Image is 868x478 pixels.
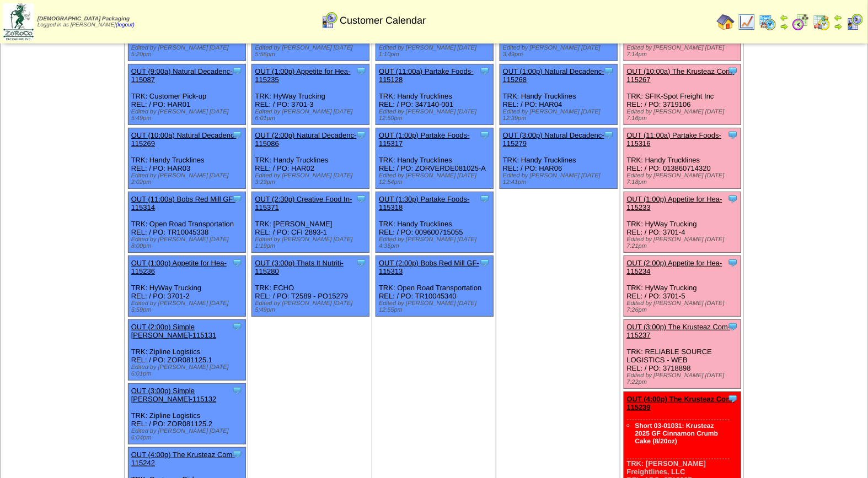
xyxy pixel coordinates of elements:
[727,193,738,204] img: Tooltip
[727,257,738,268] img: Tooltip
[376,64,494,125] div: TRK: Handy Trucklines REL: / PO: 347140-001
[717,13,735,31] img: home.gif
[503,45,617,58] div: Edited by [PERSON_NAME] [DATE] 3:49pm
[131,236,245,249] div: Edited by [PERSON_NAME] [DATE] 8:00pm
[379,300,493,313] div: Edited by [PERSON_NAME] [DATE] 12:55pm
[232,129,243,140] img: Tooltip
[627,372,741,385] div: Edited by [PERSON_NAME] [DATE] 7:22pm
[500,128,617,189] div: TRK: Handy Trucklines REL: / PO: HAR06
[356,257,367,268] img: Tooltip
[131,131,237,148] a: OUT (10:00a) Natural Decadenc-115269
[379,108,493,122] div: Edited by [PERSON_NAME] [DATE] 12:50pm
[376,192,494,253] div: TRK: Handy Trucklines REL: / PO: 009600715055
[255,131,356,148] a: OUT (2:00p) Natural Decadenc-115086
[356,193,367,204] img: Tooltip
[255,236,369,249] div: Edited by [PERSON_NAME] [DATE] 1:19pm
[624,64,741,125] div: TRK: SFIK-Spot Freight Inc REL: / PO: 3719106
[131,108,245,122] div: Edited by [PERSON_NAME] [DATE] 5:49pm
[232,193,243,204] img: Tooltip
[627,195,722,211] a: OUT (1:00p) Appetite for Hea-115233
[627,300,741,313] div: Edited by [PERSON_NAME] [DATE] 7:26pm
[128,384,245,444] div: TRK: Zipline Logistics REL: / PO: ZOR081125.2
[379,172,493,186] div: Edited by [PERSON_NAME] [DATE] 12:54pm
[624,128,741,189] div: TRK: Handy Trucklines REL: / PO: 013860714320
[131,450,235,467] a: OUT (4:00p) The Krusteaz Com-115242
[503,67,604,84] a: OUT (1:00p) Natural Decadenc-115268
[627,395,735,411] a: OUT (4:00p) The Krusteaz Com-115239
[131,428,245,441] div: Edited by [PERSON_NAME] [DATE] 6:04pm
[738,13,756,31] img: line_graph.gif
[255,108,369,122] div: Edited by [PERSON_NAME] [DATE] 6:01pm
[340,15,426,26] span: Customer Calendar
[727,129,738,140] img: Tooltip
[627,172,741,186] div: Edited by [PERSON_NAME] [DATE] 7:18pm
[131,45,245,58] div: Edited by [PERSON_NAME] [DATE] 5:20pm
[255,195,352,211] a: OUT (2:30p) Creative Food In-115371
[627,45,741,58] div: Edited by [PERSON_NAME] [DATE] 7:14pm
[834,13,843,22] img: arrowleft.gif
[255,45,369,58] div: Edited by [PERSON_NAME] [DATE] 5:56pm
[320,12,338,29] img: calendarcustomer.gif
[376,256,494,317] div: TRK: Open Road Transportation REL: / PO: TR10045340
[356,66,367,77] img: Tooltip
[232,385,243,396] img: Tooltip
[379,236,493,249] div: Edited by [PERSON_NAME] [DATE] 4:35pm
[232,449,243,460] img: Tooltip
[128,256,245,317] div: TRK: HyWay Trucking REL: / PO: 3701-2
[131,172,245,186] div: Edited by [PERSON_NAME] [DATE] 2:02pm
[255,300,369,313] div: Edited by [PERSON_NAME] [DATE] 5:49pm
[252,256,369,317] div: TRK: ECHO REL: / PO: T2589 - PO15279
[846,13,864,31] img: calendarcustomer.gif
[128,320,245,381] div: TRK: Zipline Logistics REL: / PO: ZOR081125.1
[128,64,245,125] div: TRK: Customer Pick-up REL: / PO: HAR01
[376,128,494,189] div: TRK: Handy Trucklines REL: / PO: ZORVERDE081025-A
[131,67,233,84] a: OUT (9:00a) Natural Decadenc-115087
[379,45,493,58] div: Edited by [PERSON_NAME] [DATE] 1:10pm
[131,387,217,403] a: OUT (3:00p) Simple [PERSON_NAME]-115132
[116,22,135,28] a: (logout)
[252,128,369,189] div: TRK: Handy Trucklines REL: / PO: HAR02
[627,108,741,122] div: Edited by [PERSON_NAME] [DATE] 7:16pm
[131,364,245,377] div: Edited by [PERSON_NAME] [DATE] 6:01pm
[3,3,34,40] img: zoroco-logo-small.webp
[780,13,789,22] img: arrowleft.gif
[232,257,243,268] img: Tooltip
[627,67,735,84] a: OUT (10:00a) The Krusteaz Com-115267
[627,323,731,339] a: OUT (3:00p) The Krusteaz Com-115237
[627,236,741,249] div: Edited by [PERSON_NAME] [DATE] 7:21pm
[503,108,617,122] div: Edited by [PERSON_NAME] [DATE] 12:39pm
[780,22,789,31] img: arrowright.gif
[792,13,810,31] img: calendarblend.gif
[128,192,245,253] div: TRK: Open Road Transportation REL: / PO: TR10045338
[379,131,470,148] a: OUT (1:00p) Partake Foods-115317
[503,172,617,186] div: Edited by [PERSON_NAME] [DATE] 12:41pm
[252,192,369,253] div: TRK: [PERSON_NAME] REL: / PO: CFI 2893-1
[128,128,245,189] div: TRK: Handy Trucklines REL: / PO: HAR03
[627,131,722,148] a: OUT (11:00a) Partake Foods-115316
[624,320,741,389] div: TRK: RELIABLE SOURCE LOGISTICS - WEB REL: / PO: 3718898
[379,259,479,275] a: OUT (2:00p) Bobs Red Mill GF-115313
[603,129,614,140] img: Tooltip
[255,67,350,84] a: OUT (1:00p) Appetite for Hea-115235
[37,16,130,22] span: [DEMOGRAPHIC_DATA] Packaging
[379,195,470,211] a: OUT (1:30p) Partake Foods-115318
[624,192,741,253] div: TRK: HyWay Trucking REL: / PO: 3701-4
[356,129,367,140] img: Tooltip
[131,259,227,275] a: OUT (1:00p) Appetite for Hea-115236
[635,422,719,445] a: Short 03-01031: Krusteaz 2025 GF Cinnamon Crumb Cake (8/20oz)
[500,64,617,125] div: TRK: Handy Trucklines REL: / PO: HAR04
[759,13,776,31] img: calendarprod.gif
[255,259,344,275] a: OUT (3:00p) Thats It Nutriti-115280
[503,131,604,148] a: OUT (3:00p) Natural Decadenc-115279
[727,321,738,332] img: Tooltip
[813,13,831,31] img: calendarinout.gif
[627,259,722,275] a: OUT (2:00p) Appetite for Hea-115234
[624,256,741,317] div: TRK: HyWay Trucking REL: / PO: 3701-5
[131,195,235,211] a: OUT (11:00a) Bobs Red Mill GF-115314
[479,257,490,268] img: Tooltip
[479,193,490,204] img: Tooltip
[727,66,738,77] img: Tooltip
[834,22,843,31] img: arrowright.gif
[255,172,369,186] div: Edited by [PERSON_NAME] [DATE] 3:23pm
[131,300,245,313] div: Edited by [PERSON_NAME] [DATE] 5:59pm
